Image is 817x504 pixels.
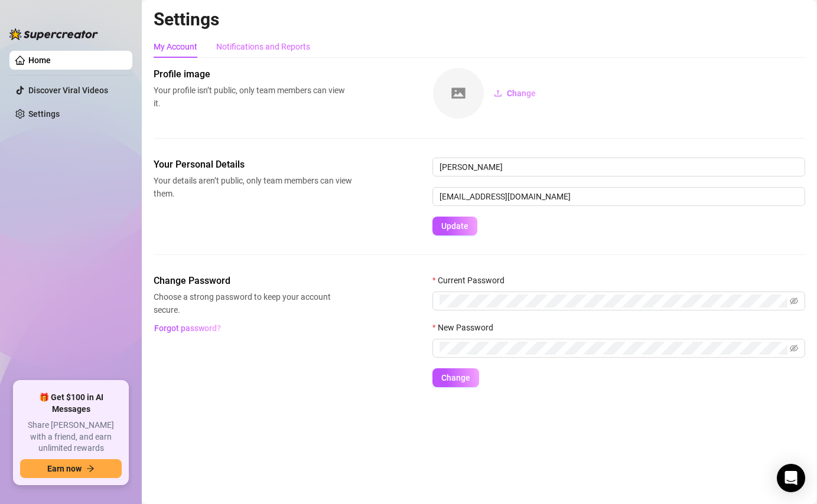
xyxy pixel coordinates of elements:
span: upload [494,89,502,97]
span: Forgot password? [154,323,221,333]
img: square-placeholder.png [433,68,484,119]
div: Open Intercom Messenger [777,464,805,492]
span: Profile image [154,67,352,81]
input: Enter name [432,158,805,176]
button: Earn nowarrow-right [20,459,122,478]
span: arrow-right [86,464,95,473]
span: Change [507,89,536,98]
input: New Password [440,342,787,355]
button: Change [432,368,479,387]
div: My Account [154,40,197,53]
span: eye-invisible [790,297,798,305]
span: Earn now [47,464,82,473]
div: Notifications and Reports [216,40,310,53]
span: Share [PERSON_NAME] with a friend, and earn unlimited rewards [20,420,122,454]
span: 🎁 Get $100 in AI Messages [20,392,122,415]
span: eye-invisible [790,344,798,352]
label: Current Password [432,274,512,287]
span: Your profile isn’t public, only team members can view it. [154,84,352,110]
span: Update [441,221,468,231]
label: New Password [432,321,501,334]
a: Settings [28,109,60,119]
span: Change [441,373,470,382]
span: Your Personal Details [154,158,352,172]
span: Your details aren’t public, only team members can view them. [154,174,352,200]
input: Enter new email [432,187,805,206]
span: Change Password [154,274,352,288]
button: Update [432,217,477,235]
input: Current Password [440,294,787,307]
span: Choose a strong password to keep your account secure. [154,290,352,316]
a: Home [28,55,51,65]
h2: Settings [154,8,805,31]
a: Discover Viral Videos [28,86,108,95]
img: logo-BBDzfeDw.svg [9,28,98,40]
button: Change [484,84,545,103]
button: Forgot password? [154,319,221,338]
